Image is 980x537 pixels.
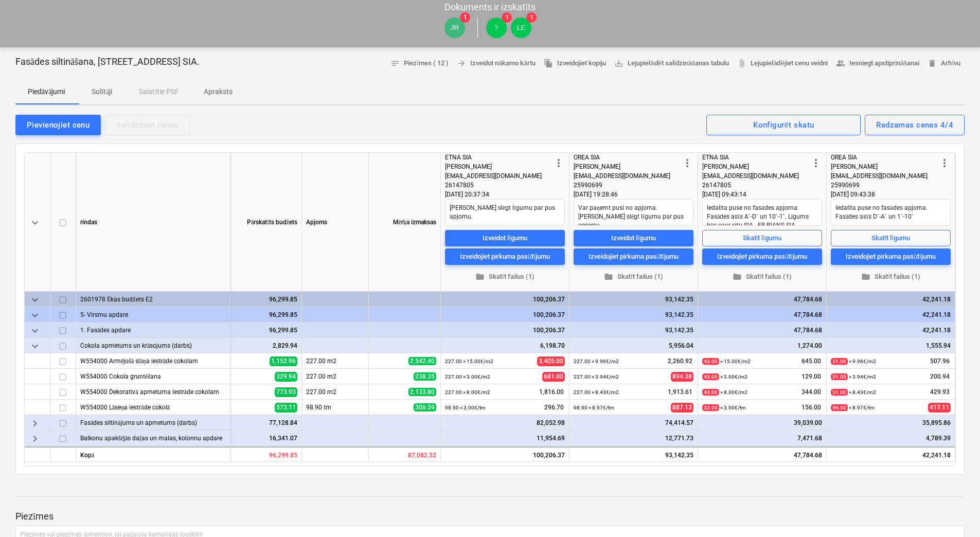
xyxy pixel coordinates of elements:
[80,307,226,322] div: 5- Virsmu apdare
[702,307,822,323] div: 47,784.68
[604,272,613,281] span: folder
[445,389,490,395] small: 227.00 × 8.00€ / m2
[80,353,226,368] div: W554000 Armējošā slāņa iestrāde cokolam
[80,384,226,399] div: W554000 Dekoratīvā apmetuma iestrāde cokolam
[15,56,200,68] p: Fasādes siltināšana, [STREET_ADDRESS] SIA.
[441,446,569,462] div: 100,206.37
[733,56,831,71] a: Lejupielādējiet cenu veidni
[29,340,41,352] span: keyboard_arrow_down
[702,431,822,446] div: 7,471.68
[835,271,947,283] span: Skatīt failus (1)
[275,403,297,413] span: 573.11
[702,338,822,353] div: 1,274.00
[408,357,436,365] span: 2,542.40
[80,292,226,307] div: 2601978 Ēkas budžets E2
[929,488,980,537] iframe: Chat Widget
[831,248,951,265] button: Izveidojiet pirkuma pasūtījumu
[827,446,955,462] div: 42,241.18
[445,248,565,265] button: Izveidojiet pirkuma pasūtījumu
[831,269,951,285] button: Skatīt failus (1)
[486,17,507,38] div: ?
[574,431,693,446] div: 12,771.73
[445,292,565,307] div: 100,206.37
[574,338,693,353] div: 5,956.04
[928,58,960,69] span: Arhīvu
[543,403,565,412] span: 296.70
[831,323,951,338] div: 42,241.18
[574,199,693,226] textarea: Var paņemt pusi no apjoma. [PERSON_NAME] slēgt līgumu par pus apjomu.
[445,431,565,446] div: 11,954.69
[717,250,807,262] div: Izveidojiet pirkuma pasūtījumu
[460,12,470,23] span: 1
[460,250,550,262] div: Izveidojiet pirkuma pasūtījumu
[574,181,681,190] div: 25990699
[445,405,486,410] small: 98.90 × 3.00€ / tm
[451,24,459,31] span: JR
[800,403,822,412] span: 156.00
[871,232,910,244] div: Skatīt līgumu
[526,12,537,23] span: 1
[445,162,553,171] div: [PERSON_NAME]
[445,269,565,285] button: Skatīt failus (1)
[445,190,565,199] div: [DATE] 20:37:34
[457,59,466,68] span: arrow_forward
[444,1,536,13] p: Dokuments ir izskatīts
[80,369,226,384] div: W554000 Cokola gruntēšana
[80,415,226,430] div: Fasādes siltinājums un apmetums (darbs)
[610,56,733,71] a: Lejupielādēt salīdzināšanas tabulu
[275,387,297,397] span: 773.93
[836,58,920,69] span: Iesniegt apstiprināšanai
[445,415,565,431] div: 82,052.98
[706,271,818,283] span: Skatīt failus (1)
[671,372,693,382] span: 894.38
[810,157,822,169] span: more_vert
[408,388,436,396] span: 2,133.80
[475,272,485,281] span: folder
[302,153,369,292] div: Apjoms
[702,199,822,226] textarea: Iedalīta puse no fasādes apjoma. Fasādes asīs A`-D` un 10`-1`. Līgums būs caur citu SIA - EB PlAN...
[445,359,493,364] small: 227.00 × 15.00€ / m2
[702,292,822,307] div: 47,784.68
[414,403,436,411] span: 306.59
[702,415,822,431] div: 39,039.00
[614,58,729,69] span: Lejupielādēt salīdzināšanas tabulu
[706,115,861,135] button: Konfigurēt skatu
[517,24,525,31] span: LE
[733,272,742,281] span: folder
[15,115,101,135] button: Pievienojiet cenu
[445,199,565,226] textarea: [PERSON_NAME] slēgt līgumu par pus apjomu.
[743,232,781,244] div: Skatīt līgumu
[574,190,693,199] div: [DATE] 19:28:46
[574,374,619,380] small: 227.00 × 3.94€ / m2
[667,357,693,366] span: 2,260.92
[27,118,90,132] div: Pievienojiet cenu
[445,153,553,162] div: ETNA SIA
[445,172,542,180] span: [EMAIL_ADDRESS][DOMAIN_NAME]
[876,118,953,132] div: Redzamas cenas 4/4
[831,338,951,353] div: 1,555.94
[737,59,746,68] span: attach_file
[90,86,114,97] p: Solītāji
[831,172,928,180] span: [EMAIL_ADDRESS][DOMAIN_NAME]
[831,199,951,226] textarea: Iedalīta puse no fasādes apjoma. Fasādes asīs D`-A` un 1`-10`
[574,230,693,246] button: Izveidot līgumu
[544,59,553,68] span: file_copy
[574,389,619,395] small: 227.00 × 8.43€ / m2
[667,388,693,397] span: 1,913.61
[270,356,297,366] span: 1,152.96
[836,59,845,68] span: people_alt
[302,400,369,415] div: 98.90 tm
[177,415,297,431] div: 77,128.84
[928,59,937,68] span: delete
[589,250,679,262] div: Izveidojiet pirkuma pasūtījumu
[177,292,297,307] div: 96,299.85
[390,58,449,69] span: Piezīmes ( 12 )
[542,372,565,382] span: 681.00
[511,17,531,38] div: Lāsma Erharde
[702,358,751,365] small: × 15.00€ / m2
[702,172,799,180] span: [EMAIL_ADDRESS][DOMAIN_NAME]
[173,153,302,292] div: Pārskatīts budžets
[80,323,226,337] div: 1. Fasādes apdare
[445,323,565,338] div: 100,206.37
